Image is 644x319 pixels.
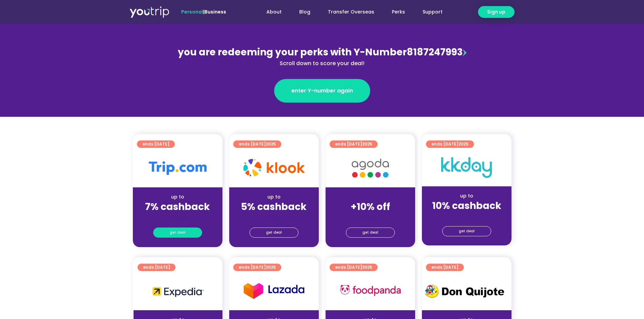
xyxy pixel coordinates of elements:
[143,264,170,271] span: ends [DATE]
[233,140,281,148] a: ends [DATE]2025
[335,140,372,148] span: ends [DATE]
[362,228,378,237] span: get deal
[478,6,515,18] a: Sign up
[414,6,451,18] a: Support
[362,141,372,147] span: 2025
[153,228,202,238] a: get deal
[432,199,501,212] strong: 10% cashback
[142,140,169,148] span: ends [DATE]
[431,264,458,271] span: ends [DATE]
[138,193,217,201] div: up to
[427,212,506,219] div: (for stays only)
[487,8,505,16] span: Sign up
[175,45,469,68] div: 8187247993
[346,228,395,238] a: get deal
[266,141,276,147] span: 2025
[145,200,210,213] strong: 7% cashback
[383,6,414,18] a: Perks
[235,193,313,201] div: up to
[351,200,390,213] strong: +10% off
[239,264,276,271] span: ends [DATE]
[178,46,407,59] span: you are redeeming your perks with Y-Number
[205,8,226,15] a: Business
[427,192,506,200] div: up to
[138,213,217,220] div: (for stays only)
[181,8,226,15] span: |
[426,264,464,271] a: ends [DATE]
[266,228,282,237] span: get deal
[330,140,378,148] a: ends [DATE]2025
[458,141,469,147] span: 2025
[170,228,186,237] span: get deal
[364,193,377,200] span: up to
[249,228,299,238] a: get deal
[274,79,370,103] a: enter Y-number again
[235,213,313,220] div: (for stays only)
[175,59,469,68] div: Scroll down to score your deal!
[459,227,475,236] span: get deal
[431,140,469,148] span: ends [DATE]
[239,140,276,148] span: ends [DATE]
[266,264,276,270] span: 2025
[241,200,307,213] strong: 5% cashback
[442,226,491,236] a: get deal
[426,140,474,148] a: ends [DATE]2025
[233,264,281,271] a: ends [DATE]2025
[137,140,175,148] a: ends [DATE]
[319,6,383,18] a: Transfer Overseas
[181,8,203,15] span: Personal
[258,6,290,18] a: About
[362,264,372,270] span: 2025
[331,213,410,220] div: (for stays only)
[291,87,353,95] span: enter Y-number again
[330,264,378,271] a: ends [DATE]2025
[290,6,319,18] a: Blog
[335,264,372,271] span: ends [DATE]
[138,264,175,271] a: ends [DATE]
[244,6,451,18] nav: Menu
